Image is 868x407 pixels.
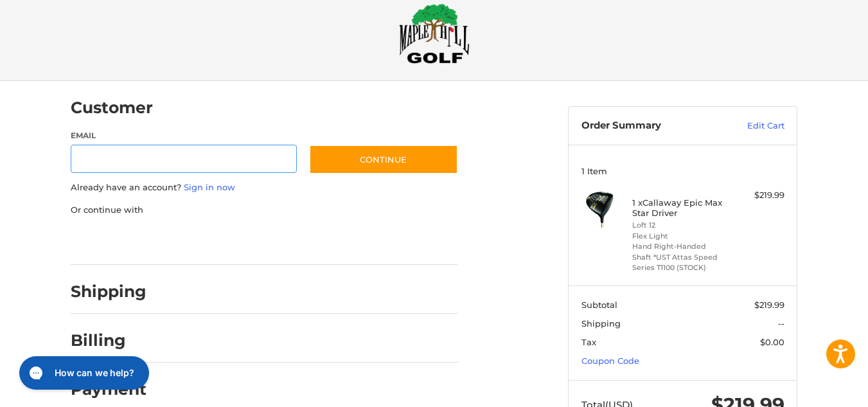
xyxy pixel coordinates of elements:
[67,229,163,252] iframe: PayPal-paypal
[632,231,731,242] li: Flex Light
[184,182,235,192] a: Sign in now
[309,145,458,174] button: Continue
[285,229,381,252] iframe: PayPal-venmo
[581,300,617,310] span: Subtotal
[175,229,272,252] iframe: PayPal-paylater
[632,197,731,219] h4: 1 x Callaway Epic Max Star Driver
[399,3,470,64] img: Maple Hill Golf
[71,204,458,217] p: Or continue with
[581,120,720,132] h3: Order Summary
[754,300,784,310] span: $219.99
[734,189,784,202] div: $219.99
[720,120,784,132] a: Edit Cart
[760,337,784,347] span: $0.00
[581,337,596,347] span: Tax
[762,372,868,407] iframe: Google Customer Reviews
[581,356,639,366] a: Coupon Code
[71,330,146,350] h2: Billing
[581,318,621,329] span: Shipping
[581,166,784,176] h3: 1 Item
[71,98,153,118] h2: Customer
[71,130,297,141] label: Email
[71,181,458,194] p: Already have an account?
[632,252,731,273] li: Shaft *UST Attas Speed Series T1100 (STOCK)
[632,220,731,231] li: Loft 12
[13,352,153,394] iframe: Gorgias live chat messenger
[71,282,146,302] h2: Shipping
[632,241,731,252] li: Hand Right-Handed
[778,318,784,329] span: --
